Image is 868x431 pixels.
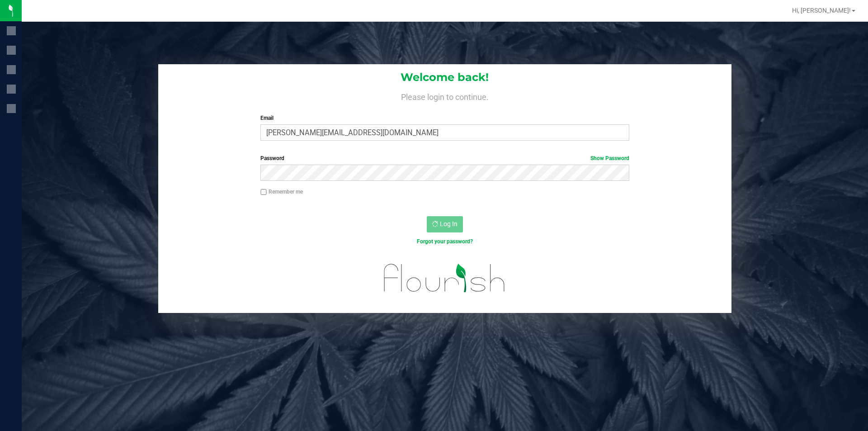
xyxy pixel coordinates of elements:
span: Hi, [PERSON_NAME]! [792,7,851,14]
span: Password [260,155,284,161]
label: Email [260,114,629,122]
h4: Please login to continue. [158,90,731,101]
a: Show Password [590,155,629,161]
span: Log In [440,220,458,227]
button: Log In [427,216,463,232]
label: Remember me [260,188,303,196]
h1: Welcome back! [158,71,731,83]
input: Remember me [260,189,267,195]
a: Forgot your password? [417,238,473,245]
img: flourish_logo.svg [373,255,516,301]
